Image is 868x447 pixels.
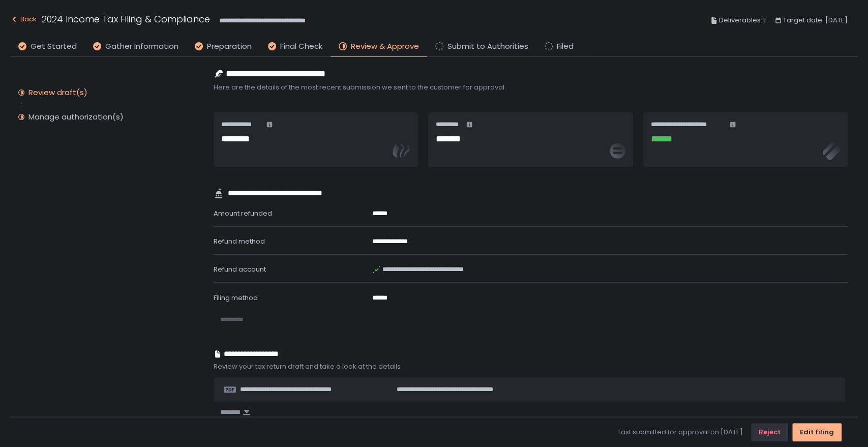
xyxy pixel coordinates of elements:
[214,264,266,274] span: Refund account
[31,41,77,52] span: Get Started
[759,428,781,437] div: Reject
[214,83,848,92] span: Here are the details of the most recent submission we sent to the customer for approval.
[783,14,848,26] span: Target date: [DATE]
[10,13,37,25] div: Back
[207,41,252,52] span: Preparation
[214,293,258,303] span: Filing method
[351,41,419,52] span: Review & Approve
[792,423,842,441] button: Edit filing
[751,423,788,441] button: Reject
[42,12,210,26] h1: 2024 Income Tax Filing & Compliance
[214,362,848,371] span: Review your tax return draft and take a look at the details
[719,14,766,26] span: Deliverables: 1
[28,87,87,98] div: Review draft(s)
[800,428,834,437] div: Edit filing
[214,236,265,246] span: Refund method
[280,41,322,52] span: Final Check
[105,41,178,52] span: Gather Information
[214,208,272,218] span: Amount refunded
[10,12,37,29] button: Back
[557,41,574,52] span: Filed
[28,112,124,122] div: Manage authorization(s)
[447,41,528,52] span: Submit to Authorities
[618,428,743,437] span: Last submitted for approval on [DATE]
